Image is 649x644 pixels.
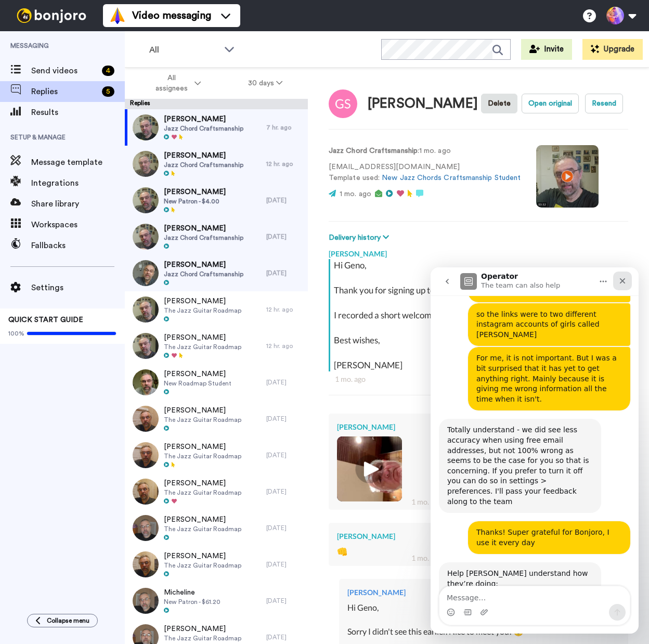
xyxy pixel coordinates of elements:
div: 4 [102,66,114,76]
a: [PERSON_NAME]New Roadmap Student[DATE] [125,364,308,401]
img: e47f1250-a601-4a27-88a2-abdea583676e-thumb.jpg [133,406,159,432]
span: Fallbacks [31,239,125,252]
span: [PERSON_NAME] [164,223,243,234]
img: 03399856-1168-4bb2-9260-cac40e7024f9-thumb.jpg [133,442,159,468]
span: The Jazz Guitar Roadmap [164,343,241,351]
div: [DATE] [266,378,303,387]
span: The Jazz Guitar Roadmap [164,561,241,570]
span: Integrations [31,177,125,189]
a: [PERSON_NAME]The Jazz Guitar Roadmap12 hr. ago [125,291,308,328]
span: The Jazz Guitar Roadmap [164,525,241,533]
a: [PERSON_NAME]Jazz Chord Craftsmanship7 hr. ago [125,109,308,146]
div: [DATE] [266,597,303,605]
div: [PERSON_NAME] [337,531,440,542]
span: New Patron - $61.20 [164,598,220,606]
div: [PERSON_NAME] [329,243,628,259]
div: Replies [125,99,308,109]
span: [PERSON_NAME] [164,551,241,561]
span: Replies [31,85,98,98]
span: Jazz Chord Craftsmanship [164,270,243,278]
img: 03a30d6a-4cbe-457f-9876-41c432f16af2-thumb.jpg [133,260,159,286]
img: 094e06a6-1b9b-4e43-a689-364bf7153a53-thumb.jpg [133,297,159,323]
img: 196ccf9c-bf43-463c-94d9-47550423a721-thumb.jpg [133,114,159,140]
img: 37583635-ae83-42af-ac70-8e72b3ee5843-thumb.jpg [133,151,159,177]
span: QUICK START GUIDE [8,316,83,324]
img: 51ebf7e9-357b-4449-a7d3-48792bdd8ff8-thumb.jpg [133,479,159,505]
span: Jazz Chord Craftsmanship [164,124,243,133]
div: 7 hr. ago [266,123,303,132]
img: vm-color.svg [109,7,126,24]
img: 7f7428a8-c805-4f1f-9510-00314b36e05a-thumb.jpg [133,224,159,250]
span: [PERSON_NAME] [164,332,241,343]
span: Send videos [31,65,98,77]
a: MichelineNew Patron - $61.20[DATE] [125,583,308,619]
img: e03e1561-5034-4586-ad19-4c3ae28f6360-thumb.jpg [133,515,159,541]
span: All [149,44,219,56]
span: [PERSON_NAME] [164,260,243,270]
span: The Jazz Guitar Roadmap [164,488,241,497]
a: [PERSON_NAME]Jazz Chord Craftsmanship[DATE] [125,255,308,291]
span: [PERSON_NAME] [164,405,241,416]
span: 1 mo. ago [340,190,371,198]
a: [PERSON_NAME]The Jazz Guitar Roadmap[DATE] [125,510,308,546]
button: Collapse menu [27,614,98,627]
p: [EMAIL_ADDRESS][DOMAIN_NAME] Template used: [329,162,521,184]
span: The Jazz Guitar Roadmap [164,416,241,424]
a: [PERSON_NAME]Jazz Chord Craftsmanship12 hr. ago [125,146,308,182]
a: [PERSON_NAME]The Jazz Guitar Roadmap[DATE] [125,546,308,583]
strong: Jazz Chord Craftsmanship [329,147,418,154]
div: [PERSON_NAME] [347,587,620,598]
img: b8411f81-2cff-4265-8050-d5d593487557-thumb.jpg [133,551,159,577]
div: [DATE] [266,524,303,532]
div: Hi Geno, Thank you for signing up to Jazz Chord Craftsmanship course! I recorded a short welcome ... [334,259,626,371]
div: [DATE] [266,269,303,277]
div: 1 mo. ago [411,497,442,507]
span: Message template [31,156,125,169]
button: Resend [585,94,623,113]
img: ee77b85b-531a-4a2b-ad6c-dbfdad5088b8-thumb.jpg [133,187,159,213]
img: f4810e7f-b0ec-49fd-b2c1-91839050c420-thumb.jpg [133,333,159,359]
a: Invite [521,39,572,60]
a: [PERSON_NAME]The Jazz Guitar Roadmap[DATE] [125,401,308,437]
span: [PERSON_NAME] [164,369,231,379]
p: : 1 mo. ago [329,146,521,157]
span: New Patron - $4.00 [164,197,226,205]
a: [PERSON_NAME]The Jazz Guitar Roadmap[DATE] [125,437,308,473]
span: The Jazz Guitar Roadmap [164,306,241,315]
span: [PERSON_NAME] [164,187,226,197]
span: [PERSON_NAME] [164,296,241,306]
div: 12 hr. ago [266,305,303,314]
div: 1 mo. ago [411,553,442,563]
div: 👊 [337,546,440,558]
img: 8e7c3024-fe6b-4405-acd9-ce60def522f4-thumb.jpg [133,588,159,614]
span: Jazz Chord Craftsmanship [164,161,243,169]
div: [DATE] [266,633,303,641]
div: [DATE] [266,415,303,423]
button: Open original [522,94,579,113]
div: [DATE] [266,487,303,496]
span: 100% [8,329,24,338]
span: Micheline [164,587,220,598]
span: [PERSON_NAME] [164,624,241,634]
span: [PERSON_NAME] [164,478,241,488]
